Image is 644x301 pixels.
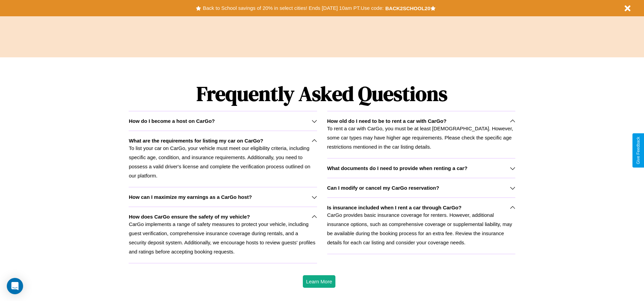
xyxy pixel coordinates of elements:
[201,3,385,13] button: Back to School savings of 20% in select cities! Ends [DATE] 10am PT.Use code:
[327,118,447,124] h3: How old do I need to be to rent a car with CarGo?
[129,118,215,124] h3: How do I become a host on CarGo?
[129,214,250,220] h3: How does CarGo ensure the safety of my vehicle?
[7,278,23,294] div: Open Intercom Messenger
[129,194,252,200] h3: How can I maximize my earnings as a CarGo host?
[385,5,430,11] b: BACK2SCHOOL20
[327,185,439,191] h3: Can I modify or cancel my CarGo reservation?
[129,220,317,256] p: CarGo implements a range of safety measures to protect your vehicle, including guest verification...
[303,275,336,288] button: Learn More
[327,210,515,247] p: CarGo provides basic insurance coverage for renters. However, additional insurance options, such ...
[129,76,515,111] h1: Frequently Asked Questions
[327,165,467,171] h3: What documents do I need to provide when renting a car?
[129,144,317,180] p: To list your car on CarGo, your vehicle must meet our eligibility criteria, including specific ag...
[129,138,263,144] h3: What are the requirements for listing my car on CarGo?
[327,124,515,151] p: To rent a car with CarGo, you must be at least [DEMOGRAPHIC_DATA]. However, some car types may ha...
[327,205,462,210] h3: Is insurance included when I rent a car through CarGo?
[636,137,641,164] div: Give Feedback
